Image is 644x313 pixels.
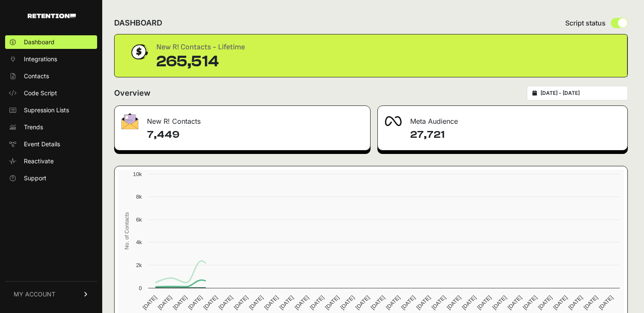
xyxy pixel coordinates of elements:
[430,294,447,311] text: [DATE]
[24,106,69,114] span: Supression Lists
[24,72,49,80] span: Contacts
[5,171,97,185] a: Support
[5,154,97,168] a: Reactivate
[114,17,162,29] h2: DASHBOARD
[461,294,477,311] text: [DATE]
[202,294,219,311] text: [DATE]
[263,294,279,311] text: [DATE]
[172,294,188,311] text: [DATE]
[28,14,76,18] img: Retention.com
[5,35,97,49] a: Dashboard
[278,294,295,311] text: [DATE]
[5,86,97,100] a: Code Script
[339,294,356,311] text: [DATE]
[24,140,60,148] span: Event Details
[521,294,538,311] text: [DATE]
[385,116,402,126] img: fa-meta-2f981b61bb99beabf952f7030308934f19ce035c18b003e963880cc3fabeebb7.png
[598,294,614,311] text: [DATE]
[537,294,553,311] text: [DATE]
[565,18,606,28] span: Script status
[136,216,142,223] text: 6k
[187,294,204,311] text: [DATE]
[233,294,249,311] text: [DATE]
[5,281,97,307] a: MY ACCOUNT
[415,294,431,311] text: [DATE]
[378,106,627,131] div: Meta Audience
[582,294,599,311] text: [DATE]
[156,41,245,53] div: New R! Contacts - Lifetime
[552,294,569,311] text: [DATE]
[114,87,150,99] h2: Overview
[354,294,371,311] text: [DATE]
[567,294,584,311] text: [DATE]
[5,137,97,151] a: Event Details
[24,174,46,182] span: Support
[5,69,97,83] a: Contacts
[139,285,142,291] text: 0
[410,128,621,142] h4: 27,721
[124,212,130,250] text: No. of Contacts
[24,55,57,63] span: Integrations
[5,103,97,117] a: Supression Lists
[491,294,508,311] text: [DATE]
[14,290,55,299] span: MY ACCOUNT
[133,171,142,177] text: 10k
[24,157,54,165] span: Reactivate
[141,294,158,311] text: [DATE]
[5,120,97,134] a: Trends
[369,294,386,311] text: [DATE]
[136,239,142,245] text: 4k
[128,41,149,63] img: dollar-coin-05c43ed7efb7bc0c12610022525b4bbbb207c7efeef5aecc26f025e68dcafac9.png
[24,89,57,97] span: Code Script
[24,38,55,46] span: Dashboard
[121,113,138,129] img: fa-envelope-19ae18322b30453b285274b1b8af3d052b27d846a4fbe8435d1a52b978f639a2.png
[115,106,370,131] div: New R! Contacts
[147,128,363,142] h4: 7,449
[5,52,97,66] a: Integrations
[136,262,142,268] text: 2k
[136,193,142,200] text: 8k
[506,294,523,311] text: [DATE]
[293,294,310,311] text: [DATE]
[324,294,340,311] text: [DATE]
[156,53,245,70] div: 265,514
[476,294,492,311] text: [DATE]
[400,294,417,311] text: [DATE]
[385,294,401,311] text: [DATE]
[217,294,234,311] text: [DATE]
[309,294,325,311] text: [DATE]
[24,123,43,131] span: Trends
[248,294,264,311] text: [DATE]
[446,294,462,311] text: [DATE]
[156,294,173,311] text: [DATE]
